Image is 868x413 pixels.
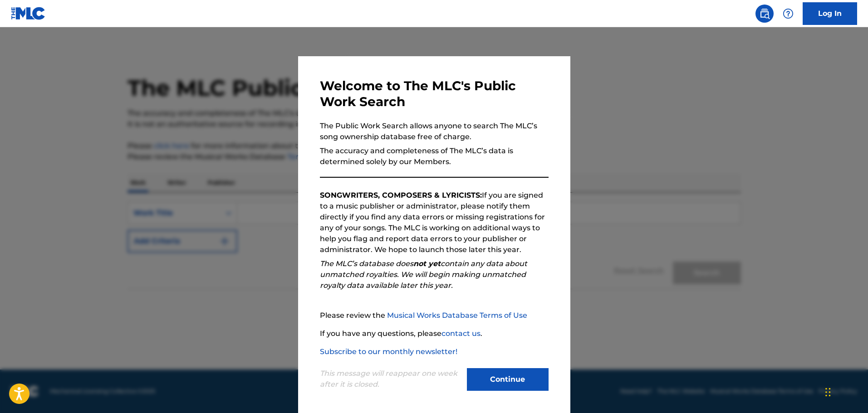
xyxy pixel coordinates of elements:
iframe: Chat Widget [823,369,868,413]
div: Help [779,5,797,23]
h3: Welcome to The MLC's Public Work Search [320,78,549,110]
a: contact us [441,329,481,338]
a: Public Search [755,5,774,23]
img: search [759,8,770,19]
em: The MLC’s database does contain any data about unmatched royalties. We will begin making unmatche... [320,259,527,290]
a: Subscribe to our monthly newsletter! [320,347,457,356]
img: MLC Logo [11,7,46,20]
p: The Public Work Search allows anyone to search The MLC’s song ownership database free of charge. [320,121,549,142]
button: Continue [467,368,549,391]
strong: SONGWRITERS, COMPOSERS & LYRICISTS: [320,191,482,199]
strong: not yet [413,259,441,268]
img: help [783,8,794,19]
p: This message will reappear one week after it is closed. [320,368,461,390]
p: If you have any questions, please . [320,328,549,339]
a: Log In [803,2,857,25]
p: The accuracy and completeness of The MLC’s data is determined solely by our Members. [320,146,549,167]
p: Please review the [320,310,549,321]
a: Musical Works Database Terms of Use [387,311,527,320]
p: If you are signed to a music publisher or administrator, please notify them directly if you find ... [320,190,549,255]
div: Drag [825,379,831,406]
